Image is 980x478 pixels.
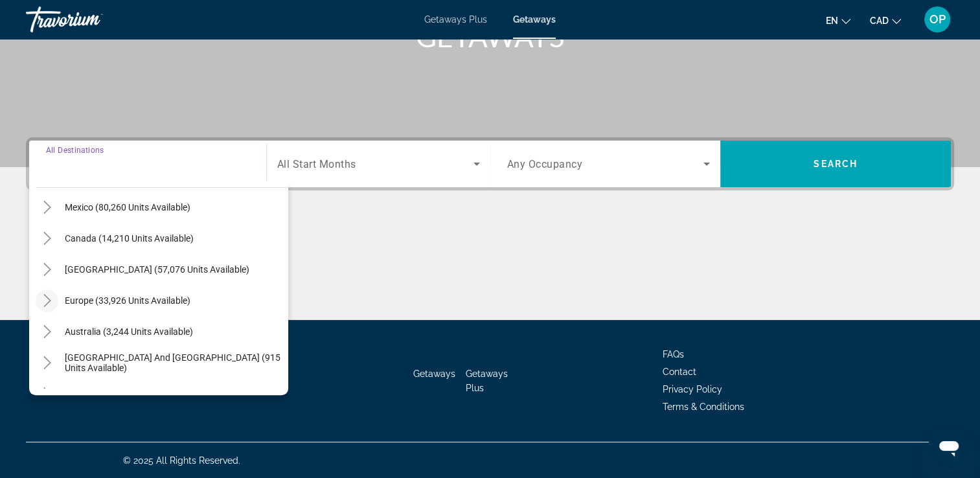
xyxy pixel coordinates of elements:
[58,320,288,343] button: Australia (3,244 units available)
[58,289,288,312] button: Europe (33,926 units available)
[870,16,889,26] span: CAD
[46,145,104,154] span: All Destinations
[58,351,288,374] button: [GEOGRAPHIC_DATA] and [GEOGRAPHIC_DATA] (915 units available)
[65,326,193,337] span: Australia (3,244 units available)
[413,369,455,379] a: Getaways
[36,227,58,250] button: Toggle Canada (14,210 units available)
[58,227,288,250] button: Canada (14,210 units available)
[58,382,288,405] button: [GEOGRAPHIC_DATA] (16,486 units available)
[36,165,58,188] button: Toggle United States (626,719 units available)
[26,3,155,36] a: Travorium
[277,158,356,170] span: All Start Months
[513,14,556,25] a: Getaways
[65,202,190,212] span: Mexico (80,260 units available)
[65,264,249,275] span: [GEOGRAPHIC_DATA] (57,076 units available)
[870,11,901,30] button: Change currency
[36,196,58,219] button: Toggle Mexico (80,260 units available)
[36,352,58,374] button: Toggle South Pacific and Oceania (915 units available)
[507,158,583,170] span: Any Occupancy
[36,383,58,405] button: Toggle South America (16,486 units available)
[663,384,722,394] a: Privacy Policy
[663,402,744,412] a: Terms & Conditions
[929,13,946,26] span: OP
[424,14,487,25] a: Getaways Plus
[65,295,190,306] span: Europe (33,926 units available)
[65,233,194,244] span: Canada (14,210 units available)
[826,11,850,30] button: Change language
[466,369,508,393] a: Getaways Plus
[58,196,288,219] button: Mexico (80,260 units available)
[720,141,951,187] button: Search
[826,16,838,26] span: en
[58,258,288,281] button: [GEOGRAPHIC_DATA] (57,076 units available)
[814,159,858,169] span: Search
[920,6,954,33] button: User Menu
[663,349,684,359] a: FAQs
[663,367,696,377] a: Contact
[928,426,970,468] iframe: Button to launch messaging window
[123,455,240,466] span: © 2025 All Rights Reserved.
[58,165,288,188] button: [GEOGRAPHIC_DATA] (626,719 units available)
[36,258,58,281] button: Toggle Caribbean & Atlantic Islands (57,076 units available)
[36,321,58,343] button: Toggle Australia (3,244 units available)
[29,141,951,187] div: Search widget
[36,290,58,312] button: Toggle Europe (33,926 units available)
[65,352,282,373] span: [GEOGRAPHIC_DATA] and [GEOGRAPHIC_DATA] (915 units available)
